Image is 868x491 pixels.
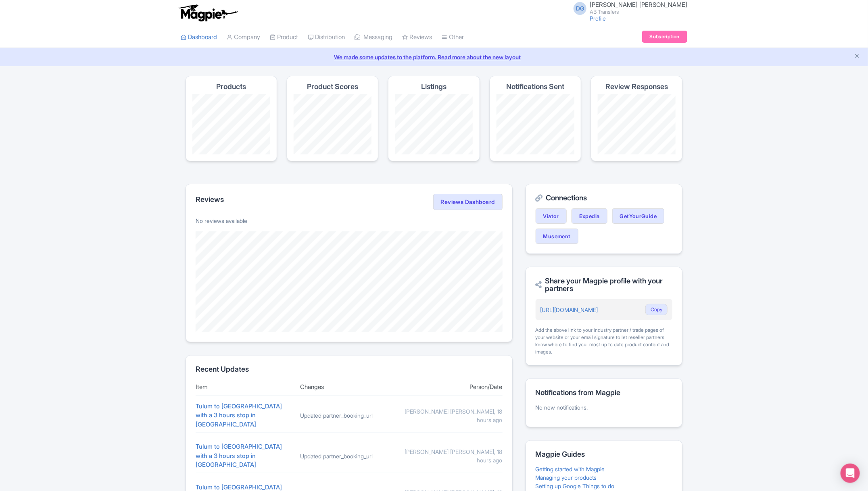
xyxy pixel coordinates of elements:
[181,26,217,48] a: Dashboard
[177,4,239,22] img: logo-ab69f6fb50320c5b225c76a69d11143b.png
[421,83,447,91] h4: Listings
[196,383,294,392] div: Item
[642,31,687,43] a: Subscription
[572,208,607,224] a: Expedia
[536,450,672,458] h2: Magpie Guides
[506,83,564,91] h4: Notifications Sent
[854,52,860,61] button: Close announcement
[536,474,597,481] a: Managing your products
[536,229,578,244] a: Musement
[405,407,503,424] div: [PERSON_NAME] [PERSON_NAME], 18 hours ago
[300,452,398,460] div: Updated partner_booking_url
[442,26,464,48] a: Other
[536,277,672,293] h2: Share your Magpie profile with your partners
[590,9,687,15] small: AB Transfers
[300,383,398,392] div: Changes
[536,403,672,412] p: No new notifications.
[355,26,392,48] a: Messaging
[569,2,687,15] a: DG [PERSON_NAME] [PERSON_NAME] AB Transfers
[612,208,665,224] a: GetYourGuide
[605,83,668,91] h4: Review Responses
[574,2,586,15] span: DG
[196,443,282,468] a: Tulum to [GEOGRAPHIC_DATA] with a 3 hours stop in [GEOGRAPHIC_DATA]
[433,194,503,210] a: Reviews Dashboard
[540,306,598,313] a: [URL][DOMAIN_NAME]
[402,26,432,48] a: Reviews
[217,83,246,91] h4: Products
[590,1,687,8] span: [PERSON_NAME] [PERSON_NAME]
[227,26,260,48] a: Company
[196,196,224,204] h2: Reviews
[536,208,567,224] a: Viator
[536,389,672,397] h2: Notifications from Magpie
[590,15,606,22] a: Profile
[536,327,672,356] div: Add the above link to your industry partner / trade pages of your website or your email signature...
[536,466,605,472] a: Getting started with Magpie
[300,411,398,420] div: Updated partner_booking_url
[841,464,860,483] div: Open Intercom Messenger
[405,447,503,464] div: [PERSON_NAME] [PERSON_NAME], 18 hours ago
[645,304,668,315] button: Copy
[270,26,298,48] a: Product
[536,194,672,202] h2: Connections
[196,216,503,225] p: No reviews available
[405,383,503,392] div: Person/Date
[308,26,345,48] a: Distribution
[536,483,615,489] a: Setting up Google Things to do
[196,402,282,428] a: Tulum to [GEOGRAPHIC_DATA] with a 3 hours stop in [GEOGRAPHIC_DATA]
[196,365,503,373] h2: Recent Updates
[5,53,863,61] a: We made some updates to the platform. Read more about the new layout
[307,83,358,91] h4: Product Scores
